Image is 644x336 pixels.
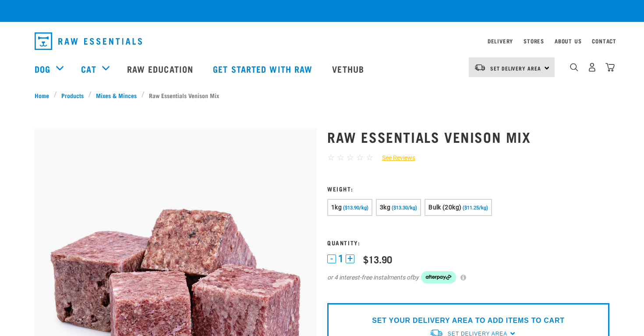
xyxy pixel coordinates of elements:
img: Raw Essentials Logo [35,32,142,50]
div: $13.90 [363,254,392,265]
img: Afterpay [421,271,456,283]
button: Bulk (20kg) ($11.25/kg) [425,199,492,216]
div: or 4 interest-free instalments of by [327,271,609,283]
span: 3kg [380,204,390,211]
nav: breadcrumbs [35,91,609,100]
span: ($13.90/kg) [343,205,368,211]
img: home-icon-1@2x.png [570,63,578,71]
p: SET YOUR DELIVERY AREA TO ADD ITEMS TO CART [372,315,564,326]
button: + [346,255,354,263]
nav: dropdown navigation [28,29,616,53]
a: Cat [81,62,96,75]
a: Vethub [323,51,375,86]
img: van-moving.png [474,64,486,71]
a: About Us [555,39,581,42]
span: ☆ [327,152,335,163]
span: 1 [338,254,343,263]
span: ☆ [347,152,354,163]
button: - [327,255,336,263]
button: 3kg ($13.30/kg) [376,199,421,216]
span: ☆ [337,152,344,163]
a: Mixes & Minces [92,91,142,100]
span: ($11.25/kg) [463,205,488,211]
span: ☆ [366,152,373,163]
span: Set Delivery Area [490,67,541,70]
span: 1kg [331,204,342,211]
img: home-icon@2x.png [605,63,615,72]
h1: Raw Essentials Venison Mix [327,129,609,145]
span: Bulk (20kg) [428,204,461,211]
a: Dog [35,62,50,75]
a: Stores [524,39,544,42]
a: Products [57,91,88,100]
a: Delivery [488,39,513,42]
span: ☆ [356,152,364,163]
span: ($13.30/kg) [392,205,417,211]
img: user.png [587,63,597,72]
a: Contact [592,39,616,42]
a: See Reviews [373,153,415,163]
h3: Weight: [327,185,609,192]
a: Get started with Raw [204,51,323,86]
button: 1kg ($13.90/kg) [327,199,372,216]
h3: Quantity: [327,239,609,246]
a: Raw Education [118,51,204,86]
a: Home [35,91,54,100]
